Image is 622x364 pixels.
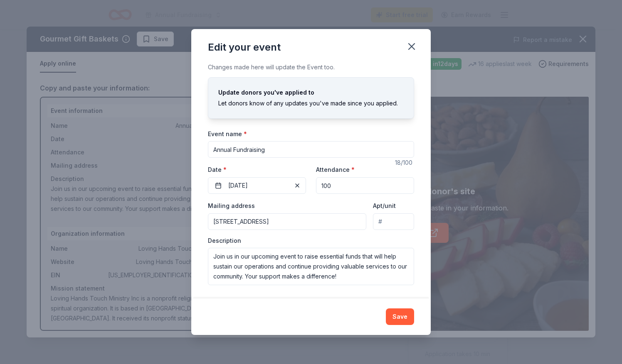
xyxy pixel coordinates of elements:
[208,41,281,54] div: Edit your event
[386,308,414,325] button: Save
[208,141,414,158] input: Spring Fundraiser
[208,237,241,245] label: Description
[208,202,255,210] label: Mailing address
[208,62,414,72] div: Changes made here will update the Event too.
[316,166,355,174] label: Attendance
[316,177,414,194] input: 20
[208,213,366,230] input: Enter a US address
[208,130,247,138] label: Event name
[208,248,414,285] textarea: Join us in our upcoming event to raise essential funds that will help sustain our operations and ...
[373,213,414,230] input: #
[373,202,396,210] label: Apt/unit
[218,98,404,108] div: Let donors know of any updates you've made since you applied.
[208,177,306,194] button: [DATE]
[208,166,306,174] label: Date
[395,158,414,168] div: 18 /100
[218,88,404,98] div: Update donors you've applied to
